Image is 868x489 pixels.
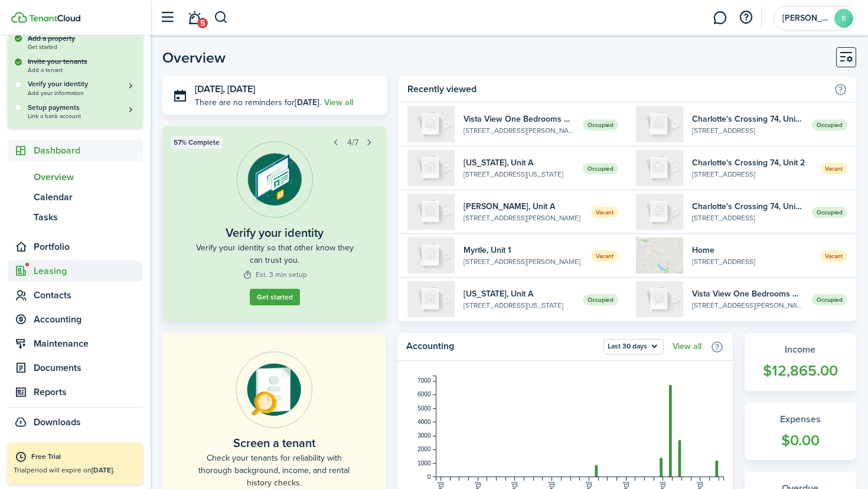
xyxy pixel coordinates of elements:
img: A [407,194,455,230]
a: Calendar [8,187,143,207]
tspan: 6000 [418,391,432,397]
span: Occupied [583,294,618,305]
widget-list-item-title: Charlotte's Crossing 74, Unit 3 [692,200,803,213]
span: Vacant [591,207,618,218]
widget-list-item-title: Charlotte's Crossing 74, Unit 1 [692,113,803,125]
tspan: 7000 [418,377,432,384]
img: 3 [636,194,683,230]
div: Finish Account Setup50% [8,33,143,128]
widget-step-description: Verify your identity so that other know they can trust you. [189,242,360,266]
widget-list-item-title: Charlotte's Crossing 74, Unit 2 [692,157,811,169]
b: [DATE] [295,96,319,109]
img: 1 [407,237,455,273]
tspan: 4000 [418,419,432,425]
button: Search [214,8,229,28]
button: Customise [836,47,856,67]
home-widget-title: Recently viewed [407,82,828,96]
span: Accounting [34,312,143,327]
img: A [407,281,455,317]
widget-list-item-title: Vista View One Bedrooms 9-16, Unit 9 [692,288,803,300]
span: Occupied [583,119,618,131]
a: Income$12,865.00 [745,333,856,391]
button: Open sidebar [156,6,178,29]
home-placeholder-description: Check your tenants for reliability with thorough background, income, and rental history checks. [189,452,359,489]
button: Next step [361,134,378,151]
span: Add your information [28,90,136,96]
b: [DATE]. [92,465,115,475]
span: Vacant [591,250,618,262]
tspan: 5000 [418,405,432,412]
img: Online payments [236,351,312,428]
button: Get started [250,289,300,305]
h3: [DATE], [DATE] [195,82,378,97]
span: 4/7 [347,136,358,149]
a: Messaging [709,3,731,33]
button: Last 30 days [603,339,664,354]
p: There are no reminders for . [195,96,321,109]
widget-list-item-description: [STREET_ADDRESS][PERSON_NAME] [692,300,803,311]
img: 9 [407,106,455,142]
widget-list-item-description: [STREET_ADDRESS] [692,169,811,180]
a: Setup paymentsLink a bank account [28,102,136,119]
a: Tasks [8,207,143,227]
a: Overview [8,167,143,187]
widget-list-item-title: [US_STATE], Unit A [464,288,575,300]
a: Reports [8,382,143,403]
widget-step-title: Verify your identity [226,224,324,242]
h5: Verify your identity [28,79,136,89]
widget-list-item-title: [PERSON_NAME], Unit A [464,200,583,213]
widget-list-item-title: Myrtle, Unit 1 [464,244,583,256]
span: Documents [34,361,143,375]
widget-list-item-description: [STREET_ADDRESS][PERSON_NAME] [464,213,583,223]
button: Open resource center [736,8,756,28]
span: Occupied [583,163,618,174]
tspan: 1000 [418,460,432,467]
widget-stats-count: $12,865.00 [756,360,844,382]
span: Contacts [34,288,143,302]
span: Occupied [812,207,847,218]
widget-list-item-description: [STREET_ADDRESS][US_STATE] [464,169,575,180]
button: Prev step [328,134,344,151]
span: Overview [34,170,143,184]
span: Downloads [34,415,81,429]
widget-list-item-description: [STREET_ADDRESS][PERSON_NAME] [464,256,583,267]
widget-list-item-title: [US_STATE], Unit A [464,157,575,169]
widget-list-item-description: [STREET_ADDRESS] [692,125,803,136]
p: Trial [14,465,137,475]
avatar-text: B [834,9,853,28]
widget-step-time: Est. 3 min setup [243,269,307,280]
span: Brandon [782,14,830,22]
widget-list-item-description: [STREET_ADDRESS][US_STATE] [464,300,575,311]
widget-list-item-description: [STREET_ADDRESS] [692,213,803,223]
span: period will expire on [27,465,115,475]
img: Verification [236,141,313,218]
tspan: 2000 [418,446,432,452]
span: Reports [34,385,143,399]
widget-list-item-title: Home [692,244,811,256]
widget-stats-count: $0.00 [756,429,844,452]
img: TenantCloud [11,12,27,23]
tspan: 0 [428,474,431,480]
img: 1 [636,106,683,142]
h5: Setup payments [28,102,136,113]
img: 9 [636,281,683,317]
div: Free Trial [31,451,137,463]
span: Vacant [820,250,847,262]
img: 1 [636,237,683,273]
span: Portfolio [34,240,143,254]
span: Maintenance [34,337,143,351]
tspan: 3000 [418,432,432,439]
span: Calendar [34,190,143,204]
span: Vacant [820,163,847,174]
span: 57% Complete [174,137,220,148]
widget-list-item-title: Vista View One Bedrooms 9-16, Unit 9 [464,113,575,125]
a: Free TrialTrialperiod will expire on[DATE]. [8,442,143,484]
widget-stats-title: Expenses [756,412,844,426]
span: Leasing [34,264,143,278]
widget-list-item-description: [STREET_ADDRESS] [692,256,811,267]
header-page-title: Overview [162,50,226,65]
a: Notifications [183,3,205,33]
widget-stats-title: Income [756,343,844,357]
span: Occupied [812,119,847,131]
img: TenantCloud [29,15,80,22]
